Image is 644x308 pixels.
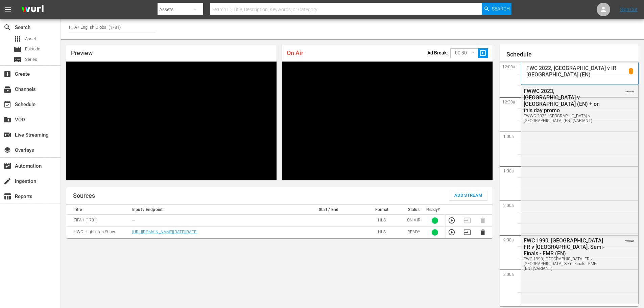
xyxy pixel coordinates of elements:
[524,257,605,271] div: FWC 1990, [GEOGRAPHIC_DATA] FR v [GEOGRAPHIC_DATA], Semi-Finals - FMR (EN) (VARIANT)
[3,85,11,93] span: Channels
[25,56,37,63] span: Series
[360,205,403,215] th: Format
[132,230,197,234] a: [URL][DOMAIN_NAME][DATE][DATE]
[625,87,634,93] span: VARIANT
[448,229,455,236] button: Preview Stream
[66,215,130,227] td: FIFA+ (1781)
[66,227,130,238] td: HWC Highlights Show
[3,23,11,31] span: Search
[14,35,22,43] span: Asset
[3,70,11,78] span: Create
[130,215,296,227] td: ---
[524,88,605,114] div: FWWC 2023, [GEOGRAPHIC_DATA] v [GEOGRAPHIC_DATA] (EN) + on this day promo
[3,116,11,124] span: VOD
[16,2,49,18] img: ans4CAIJ8jUAAAAAAAAAAAAAAAAAAAAAAAAgQb4GAAAAAAAAAAAAAAAAAAAAAAAAJMjXAAAAAAAAAAAAAAAAAAAAAAAAgAT5G...
[479,49,487,57] span: slideshow_sharp
[3,131,11,139] span: Live Streaming
[3,162,11,170] span: Automation
[287,49,303,56] span: On Air
[130,205,296,215] th: Input / Endpoint
[450,47,478,60] div: 00:30
[403,215,424,227] td: ON AIR
[66,205,130,215] th: Title
[14,45,22,53] span: Episode
[73,192,95,199] h1: Sources
[3,192,11,200] span: Reports
[4,5,12,14] span: menu
[482,3,511,15] button: Search
[403,205,424,215] th: Status
[630,69,632,74] p: 1
[71,49,93,56] span: Preview
[449,190,487,200] button: Add Stream
[620,7,638,12] a: Sign Out
[479,229,486,236] button: Delete
[448,217,455,224] button: Preview Stream
[360,215,403,227] td: HLS
[14,55,22,64] span: Series
[66,62,277,180] div: Video Player
[282,62,492,180] div: Video Player
[3,177,11,185] span: Ingestion
[492,3,510,15] span: Search
[463,229,471,236] button: Transition
[25,35,36,42] span: Asset
[3,100,11,109] span: Schedule
[424,205,446,215] th: Ready?
[403,227,424,238] td: READY
[454,192,482,199] span: Add Stream
[506,51,639,58] h1: Schedule
[524,114,605,123] div: FWWC 2023, [GEOGRAPHIC_DATA] v [GEOGRAPHIC_DATA] (EN) (VARIANT)
[625,237,634,242] span: VARIANT
[296,205,360,215] th: Start / End
[526,65,629,78] p: FWC 2022, [GEOGRAPHIC_DATA] v IR [GEOGRAPHIC_DATA] (EN)
[427,50,448,55] p: Ad Break:
[360,227,403,238] td: HLS
[524,237,605,257] div: FWC 1990, [GEOGRAPHIC_DATA] FR v [GEOGRAPHIC_DATA], Semi-Finals - FMR (EN)
[3,146,11,154] span: Overlays
[25,46,40,52] span: Episode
